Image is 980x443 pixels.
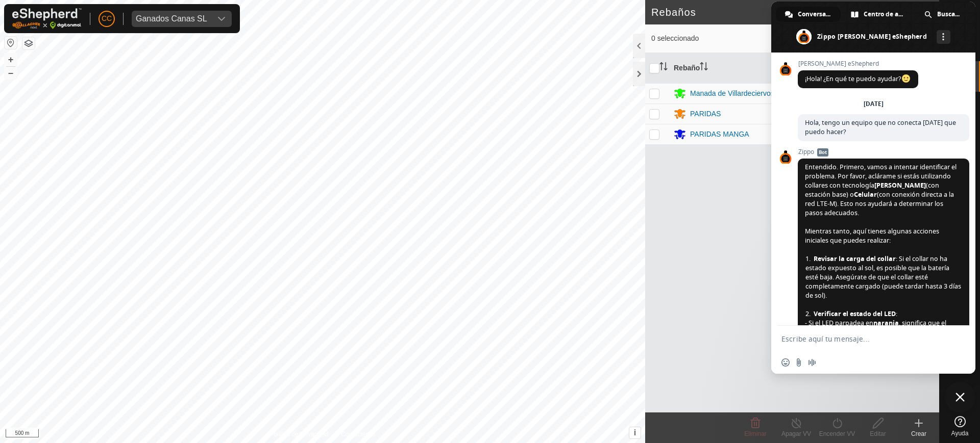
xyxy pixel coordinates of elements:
[781,334,943,344] textarea: Escribe aquí tu mensaje...
[814,254,896,263] span: Revisar la carga del collar
[670,53,782,84] th: Rebaño
[937,7,961,22] span: Buscar en
[690,129,749,140] div: PARIDAS MANGA
[270,430,329,439] a: Política de Privacidad
[5,54,17,66] button: +
[874,181,926,190] span: [PERSON_NAME]
[857,429,898,438] div: Editar
[5,67,17,79] button: –
[795,358,803,367] span: Enviar un archivo
[634,428,636,437] span: i
[898,429,939,438] div: Crear
[817,148,828,157] span: Bot
[659,64,668,72] p-sorticon: Activar para ordenar
[940,412,980,440] a: Ayuda
[776,7,841,22] div: Conversación
[873,319,899,327] span: naranja
[798,7,830,22] span: Conversación
[12,8,82,29] img: Logo Gallagher
[781,358,790,367] span: Insertar un emoji
[211,11,232,27] div: dropdown trigger
[805,254,962,300] span: : Si el collar no ha estado expuesto al sol, es posible que la batería esté baja. Asegúrate de qu...
[937,30,950,44] div: Más canales
[102,13,112,24] span: CC
[700,64,708,72] p-sorticon: Activar para ordenar
[651,6,923,18] h2: Rebaños
[798,148,969,155] span: Zippo
[854,190,877,199] span: Celular
[805,309,897,319] span: :
[864,101,884,107] div: [DATE]
[22,37,35,49] button: Capas del Mapa
[945,382,975,412] div: Cerrar el chat
[864,7,904,22] span: Centro de ayuda
[805,118,956,136] span: Hola, tengo un equipo que no conecta [DATE] que puedo hacer?
[842,7,914,22] div: Centro de ayuda
[651,33,790,44] span: 0 seleccionado
[629,427,641,438] button: i
[805,74,911,83] span: ¡Hola! ¿En qué te puedo ayudar?
[690,109,721,119] div: PARIDAS
[951,430,969,436] span: Ayuda
[808,358,816,367] span: Grabar mensaje de audio
[814,309,896,318] span: Verificar el estado del LED
[817,429,857,438] div: Encender VV
[136,15,207,23] div: Ganados Canas SL
[744,430,766,437] span: Eliminar
[776,429,817,438] div: Apagar VV
[5,37,17,49] button: Restablecer Mapa
[915,7,971,22] div: Buscar en
[132,11,211,27] span: Ganados Canas SL
[690,88,774,99] div: Manada de Villardeciervos
[341,430,375,439] a: Contáctenos
[798,60,918,67] span: [PERSON_NAME] eShepherd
